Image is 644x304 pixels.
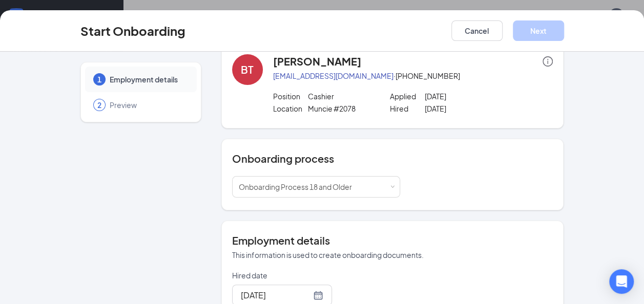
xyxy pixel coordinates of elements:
[273,103,308,114] p: Location
[273,91,308,101] p: Position
[97,100,101,110] span: 2
[232,151,553,166] h4: Onboarding process
[239,177,359,197] div: [object Object]
[425,91,495,101] p: [DATE]
[241,62,254,77] div: BT
[308,91,378,101] p: Cashier
[232,270,400,280] p: Hired date
[232,233,553,248] h4: Employment details
[239,182,352,191] span: Onboarding Process 18 and Older
[80,22,185,39] h3: Start Onboarding
[273,71,553,81] p: · [PHONE_NUMBER]
[273,71,393,80] a: [EMAIL_ADDRESS][DOMAIN_NAME]
[273,54,361,69] h4: [PERSON_NAME]
[97,74,101,84] span: 1
[425,103,495,114] p: [DATE]
[390,91,425,101] p: Applied
[513,20,564,41] button: Next
[308,103,378,114] p: Muncie #2078
[110,74,186,84] span: Employment details
[110,100,186,110] span: Preview
[543,56,553,67] span: info-circle
[241,289,311,301] input: Sep 16, 2025
[390,103,425,114] p: Hired
[232,250,553,260] p: This information is used to create onboarding documents.
[609,269,634,294] div: Open Intercom Messenger
[451,20,503,41] button: Cancel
